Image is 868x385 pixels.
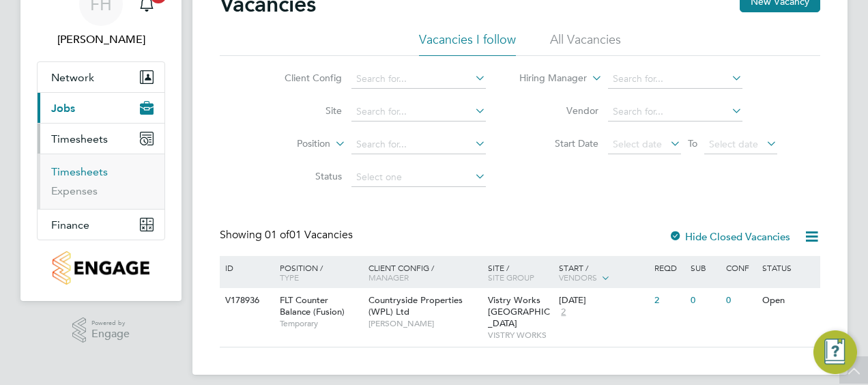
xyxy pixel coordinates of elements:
[37,251,165,285] a: Go to home page
[263,104,342,117] label: Site
[488,330,553,341] span: VISTRY WORKS
[484,256,556,289] div: Site /
[351,168,486,187] input: Select one
[368,272,409,283] span: Manager
[263,170,342,182] label: Status
[91,317,130,329] span: Powered by
[38,210,164,240] button: Finance
[351,135,486,154] input: Search for...
[265,228,353,242] span: 01 Vacancies
[252,137,330,151] label: Position
[38,62,164,92] button: Network
[53,251,149,285] img: countryside-properties-logo-retina.png
[38,154,164,209] div: Timesheets
[651,256,686,279] div: Reqd
[488,294,550,329] span: Vistry Works [GEOGRAPHIC_DATA]
[684,134,701,152] span: To
[91,328,130,340] span: Engage
[709,138,758,150] span: Select date
[608,70,742,89] input: Search for...
[38,124,164,154] button: Timesheets
[723,256,758,279] div: Conf
[265,228,289,242] span: 01 of
[759,288,818,313] div: Open
[351,70,486,89] input: Search for...
[508,72,587,85] label: Hiring Manager
[38,93,164,123] button: Jobs
[488,272,534,283] span: Site Group
[365,256,484,289] div: Client Config /
[51,184,98,197] a: Expenses
[559,306,568,318] span: 2
[669,230,790,243] label: Hide Closed Vacancies
[280,294,345,317] span: FLT Counter Balance (Fusion)
[813,330,857,374] button: Engage Resource Center
[72,317,130,343] a: Powered byEngage
[263,72,342,84] label: Client Config
[555,256,651,290] div: Start /
[687,288,723,313] div: 0
[723,288,758,313] div: 0
[520,137,598,149] label: Start Date
[559,295,648,306] div: [DATE]
[651,288,686,313] div: 2
[222,256,270,279] div: ID
[368,318,481,329] span: [PERSON_NAME]
[37,31,165,48] span: Fidel Hill
[608,102,742,122] input: Search for...
[613,138,662,150] span: Select date
[222,288,270,313] div: V178936
[51,165,108,178] a: Timesheets
[270,256,365,289] div: Position /
[51,218,89,231] span: Finance
[51,71,94,84] span: Network
[687,256,723,279] div: Sub
[550,31,621,56] li: All Vacancies
[51,102,75,115] span: Jobs
[280,272,299,283] span: Type
[351,102,486,122] input: Search for...
[368,294,463,317] span: Countryside Properties (WPL) Ltd
[520,104,598,117] label: Vendor
[419,31,516,56] li: Vacancies I follow
[51,132,108,145] span: Timesheets
[759,256,818,279] div: Status
[280,318,362,329] span: Temporary
[559,272,597,283] span: Vendors
[220,228,356,242] div: Showing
